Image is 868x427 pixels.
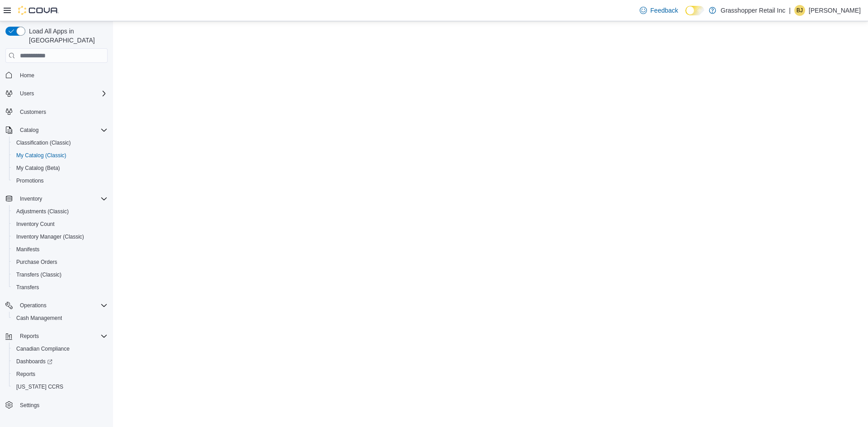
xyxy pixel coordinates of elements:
[13,313,66,324] a: Cash Management
[9,312,111,324] button: Cash Management
[13,150,108,161] span: My Catalog (Classic)
[16,139,71,146] span: Classification (Classic)
[2,124,111,136] button: Catalog
[13,219,108,230] span: Inventory Count
[13,244,43,255] a: Manifests
[16,300,50,311] button: Operations
[16,271,61,278] span: Transfers (Classic)
[13,244,108,255] span: Manifests
[16,69,108,80] span: Home
[9,149,111,162] button: My Catalog (Classic)
[9,230,111,243] button: Inventory Manager (Classic)
[20,402,39,409] span: Settings
[13,257,61,267] a: Purchase Orders
[13,356,108,367] span: Dashboards
[16,193,46,204] button: Inventory
[651,6,678,15] span: Feedback
[9,281,111,294] button: Transfers
[16,125,108,136] span: Catalog
[685,15,686,16] span: Dark Mode
[16,284,39,291] span: Transfers
[20,108,46,116] span: Customers
[16,345,70,352] span: Canadian Compliance
[2,105,111,118] button: Customers
[9,136,111,149] button: Classification (Classic)
[18,6,59,15] img: Cova
[16,258,57,266] span: Purchase Orders
[13,381,67,392] a: [US_STATE] CCRS
[16,208,69,215] span: Adjustments (Classic)
[721,5,785,16] p: Grasshopper Retail Inc
[13,269,65,280] a: Transfers (Classic)
[13,282,108,293] span: Transfers
[16,399,108,411] span: Settings
[13,175,108,186] span: Promotions
[13,163,64,174] a: My Catalog (Beta)
[2,299,111,312] button: Operations
[636,1,682,19] a: Feedback
[16,164,60,172] span: My Catalog (Beta)
[16,314,62,322] span: Cash Management
[13,356,56,367] a: Dashboards
[13,269,108,280] span: Transfers (Classic)
[2,68,111,81] button: Home
[13,219,58,230] a: Inventory Count
[9,380,111,393] button: [US_STATE] CCRS
[13,137,108,148] span: Classification (Classic)
[13,313,108,324] span: Cash Management
[20,195,42,202] span: Inventory
[2,399,111,412] button: Settings
[2,330,111,343] button: Reports
[16,383,63,390] span: [US_STATE] CCRS
[2,192,111,205] button: Inventory
[789,5,791,16] p: |
[13,150,70,161] a: My Catalog (Classic)
[685,6,704,15] input: Dark Mode
[13,369,39,380] a: Reports
[9,343,111,355] button: Canadian Compliance
[9,174,111,187] button: Promotions
[13,231,88,242] a: Inventory Manager (Classic)
[13,381,108,392] span: Washington CCRS
[2,87,111,100] button: Users
[16,107,50,117] a: Customers
[794,5,805,16] div: Barbara Jessome
[9,268,111,281] button: Transfers (Classic)
[16,88,38,99] button: Users
[16,125,42,136] button: Catalog
[9,205,111,218] button: Adjustments (Classic)
[16,400,43,411] a: Settings
[16,246,39,253] span: Manifests
[20,127,38,134] span: Catalog
[16,152,66,159] span: My Catalog (Classic)
[25,27,108,45] span: Load All Apps in [GEOGRAPHIC_DATA]
[13,257,108,267] span: Purchase Orders
[13,231,108,242] span: Inventory Manager (Classic)
[20,302,47,309] span: Operations
[13,206,108,217] span: Adjustments (Classic)
[9,162,111,174] button: My Catalog (Beta)
[9,218,111,230] button: Inventory Count
[13,206,72,217] a: Adjustments (Classic)
[13,343,73,354] a: Canadian Compliance
[20,90,34,97] span: Users
[797,5,803,16] span: BJ
[13,175,47,186] a: Promotions
[9,256,111,268] button: Purchase Orders
[13,369,108,380] span: Reports
[9,355,111,368] a: Dashboards
[16,106,108,117] span: Customers
[13,343,108,354] span: Canadian Compliance
[13,137,75,148] a: Classification (Classic)
[16,70,38,81] a: Home
[9,243,111,256] button: Manifests
[16,88,108,99] span: Users
[16,193,108,204] span: Inventory
[13,282,42,293] a: Transfers
[16,371,35,378] span: Reports
[16,221,55,228] span: Inventory Count
[9,368,111,380] button: Reports
[16,300,108,311] span: Operations
[20,333,39,340] span: Reports
[16,177,44,184] span: Promotions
